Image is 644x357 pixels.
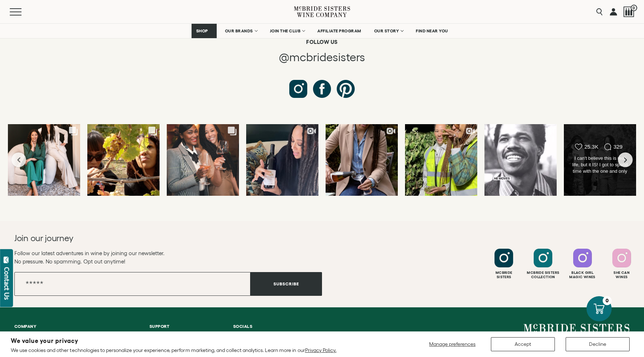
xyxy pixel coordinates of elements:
a: Follow McBride Sisters on Instagram McbrideSisters [485,249,523,279]
a: I’ve always believed that wine should tell a story and so should the label on... [246,124,318,196]
p: We use cookies and other technologies to personalize your experience, perform marketing, and coll... [11,347,336,353]
div: She Can Wines [603,271,640,279]
a: AFFILIATE PROGRAM [313,24,366,38]
a: Follow McBride Sisters Collection on Instagram Mcbride SistersCollection [524,249,562,279]
button: Decline [566,337,630,351]
div: 0 [603,296,612,305]
h6: Follow us [54,39,590,45]
div: Contact Us [3,267,10,300]
a: OUR STORY [369,24,408,38]
a: Atlanta, you’ll always have a piece of our hearts! ❤️ Loved spending time wit... [167,124,239,196]
button: Mobile Menu Trigger [10,8,36,15]
a: Follow us on Instagram [289,80,307,98]
button: Accept [491,337,555,351]
a: JOIN THE CLUB [265,24,309,38]
div: 329 [613,144,622,150]
span: SHOP [196,28,208,33]
span: 0 [631,5,637,11]
button: Manage preferences [425,337,480,351]
h2: We value your privacy [11,338,336,344]
a: Humbled to have someone share our story and tell it so well! Shout out to @sa... [484,124,557,196]
a: McBride Sisters Wine Company [524,324,630,344]
span: JOIN THE CLUB [270,28,301,33]
a: SHOP [192,24,217,38]
div: 25.3K [584,144,598,150]
h2: Join our journey [14,232,291,244]
a: Privacy Policy. [305,347,336,353]
a: Robin McBride and Andréa McBride John believe in sustainability, accessibilit... [8,124,80,196]
a: Today, we raise a glass to sisterhood, the kind born not just of blood, but o... [87,124,160,196]
span: @mcbridesisters [279,51,365,63]
a: FIND NEAR YOU [411,24,453,38]
div: Mcbride Sisters Collection [524,271,562,279]
div: I can't believe this is real life, but it IS! I got to spend time with the one and only @[PERSON_... [571,155,629,175]
a: We’re honored to be featured alongside powerful voices like Cassandra and Fer... [326,124,398,196]
span: OUR BRANDS [225,28,253,33]
button: Previous slide [11,153,26,167]
span: AFFILIATE PROGRAM [317,28,361,33]
a: Follow SHE CAN Wines on Instagram She CanWines [603,249,640,279]
div: Black Girl Magic Wines [564,271,601,279]
p: Follow our latest adventures in wine by joining our newsletter. No pressure. No spamming. Opt out... [14,249,322,266]
a: I can't believe this is real life, but it IS! I got to spend time with the o... 25.3K 329 I can't... [564,124,636,196]
input: Email [14,272,250,296]
a: Follow Black Girl Magic Wines on Instagram Black GirlMagic Wines [564,249,601,279]
div: Mcbride Sisters [485,271,523,279]
button: Subscribe [250,272,322,296]
button: Next slide [618,153,633,167]
span: OUR STORY [374,28,399,33]
a: OUR BRANDS [220,24,262,38]
a: Honoring Dr. Martin Luther King Jr.’s legacy on #MLKDay 🌟 Today, we also cel... [405,124,477,196]
span: FIND NEAR YOU [416,28,448,33]
span: Manage preferences [429,341,475,347]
